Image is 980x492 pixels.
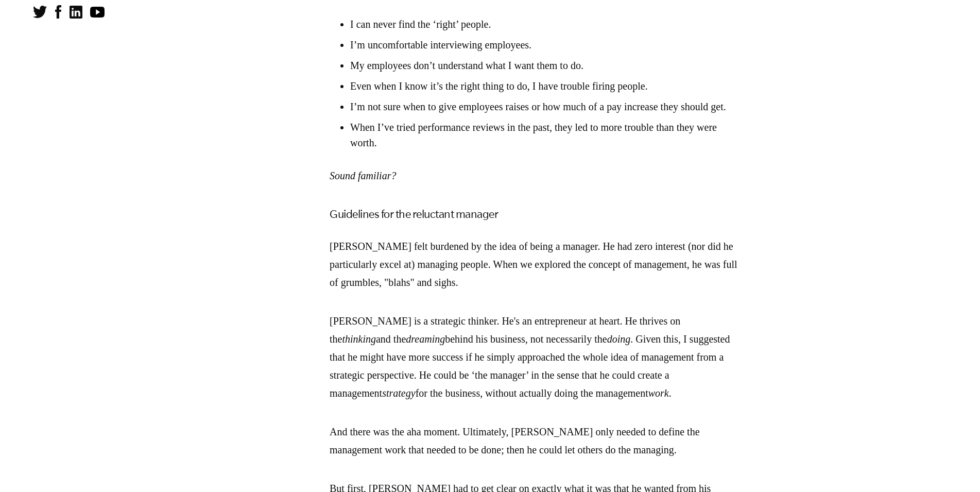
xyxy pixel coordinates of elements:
[330,237,742,292] p: [PERSON_NAME] felt burdened by the idea of being a manager. He had zero interest (nor did he part...
[350,16,742,32] li: I can never find the ‘right’ people.
[648,387,669,399] em: work
[607,333,631,345] em: doing
[330,312,742,402] p: [PERSON_NAME] is a strategic thinker. He's an entrepreneur at heart. He thrives on the and the be...
[70,6,82,19] img: LinkedIn
[90,7,105,18] img: YouTube
[350,37,742,53] li: I’m uncomfortable interviewing employees.
[342,333,376,345] em: thinking
[406,333,445,345] em: dreaming
[330,423,742,459] p: And there was the aha moment. Ultimately, [PERSON_NAME] only needed to define the management work...
[330,170,396,181] em: Sound familiar?
[55,5,61,19] img: Facebook
[33,6,47,18] img: Twitter
[382,387,415,399] em: strategy
[350,99,742,114] li: I’m not sure when to give employees raises or how much of a pay increase they should get.
[350,78,742,94] li: Even when I know it’s the right thing to do, I have trouble firing people.
[330,206,742,222] h3: Guidelines for the reluctant manager
[929,443,980,492] iframe: Chat Widget
[350,120,742,150] li: When I’ve tried performance reviews in the past, they led to more trouble than they were worth.
[350,58,742,73] li: My employees don’t understand what I want them to do.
